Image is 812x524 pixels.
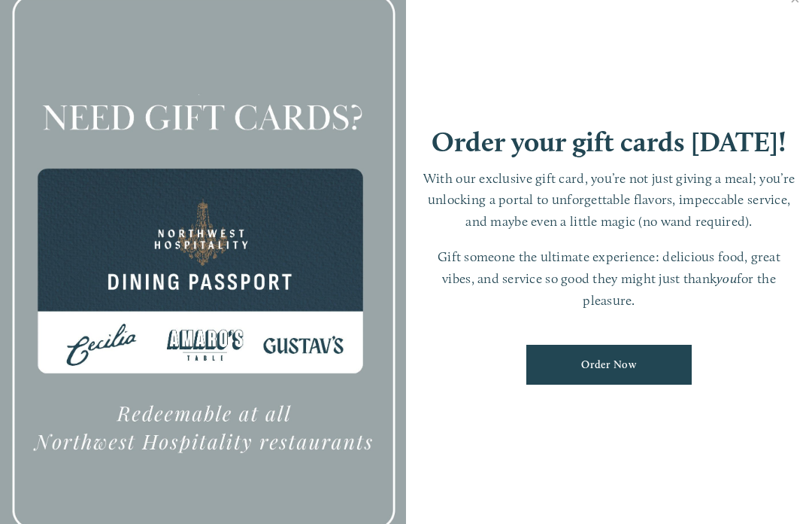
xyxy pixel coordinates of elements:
[432,128,786,156] h1: Order your gift cards [DATE]!
[421,246,797,311] p: Gift someone the ultimate experience: delicious food, great vibes, and service so good they might...
[717,270,737,286] em: you
[421,168,797,233] p: With our exclusive gift card, you’re not just giving a meal; you’re unlocking a portal to unforge...
[526,345,692,385] a: Order Now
